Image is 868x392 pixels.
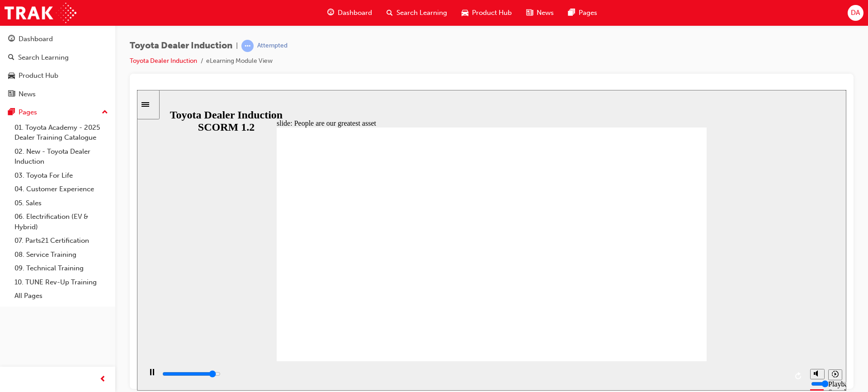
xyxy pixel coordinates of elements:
[19,34,53,44] div: Dashboard
[11,289,112,303] a: All Pages
[579,8,597,18] span: Pages
[472,8,512,18] span: Product Hub
[338,8,372,18] span: Dashboard
[674,290,732,298] input: volume
[851,8,860,18] span: DA
[19,89,36,99] div: News
[5,3,76,23] img: Trak
[462,7,468,19] span: car-icon
[11,196,112,210] a: 05. Sales
[11,275,112,289] a: 10. TUNE Rev-Up Training
[4,104,112,121] button: Pages
[206,56,273,66] li: eLearning Module View
[379,4,454,22] a: search-iconSearch Learning
[11,182,112,196] a: 04. Customer Experience
[11,261,112,275] a: 09. Technical Training
[4,29,112,104] button: DashboardSearch LearningProduct HubNews
[8,90,15,99] span: news-icon
[8,54,14,62] span: search-icon
[669,271,705,301] div: misc controls
[691,290,705,307] div: Playback Speed
[327,7,334,19] span: guage-icon
[691,279,705,290] button: Playback speed
[130,41,232,51] span: Toyota Dealer Induction
[396,8,447,18] span: Search Learning
[4,86,112,103] a: News
[11,210,112,234] a: 06. Electrification (EV & Hybrid)
[8,35,15,43] span: guage-icon
[241,40,254,52] span: learningRecordVerb_ATTEMPT-icon
[11,121,112,145] a: 01. Toyota Academy - 2025 Dealer Training Catalogue
[236,41,238,51] span: |
[11,248,112,262] a: 08. Service Training
[18,52,69,63] div: Search Learning
[568,7,575,19] span: pages-icon
[19,107,37,118] div: Pages
[5,271,669,301] div: playback controls
[11,234,112,248] a: 07. Parts21 Certification
[673,279,688,289] button: Mute (Ctrl+Alt+M)
[25,280,84,288] input: slide progress
[655,279,669,293] button: Replay (Ctrl+Alt+R)
[8,109,15,117] span: pages-icon
[848,5,863,21] button: DA
[454,4,519,22] a: car-iconProduct Hub
[561,4,604,22] a: pages-iconPages
[320,4,379,22] a: guage-iconDashboard
[8,72,15,80] span: car-icon
[130,57,197,65] a: Toyota Dealer Induction
[4,31,112,47] a: Dashboard
[4,67,112,84] a: Product Hub
[519,4,561,22] a: news-iconNews
[11,145,112,169] a: 02. New - Toyota Dealer Induction
[257,42,288,50] div: Attempted
[526,7,533,19] span: news-icon
[537,8,554,18] span: News
[11,169,112,183] a: 03. Toyota For Life
[99,374,106,385] span: prev-icon
[102,107,108,118] span: up-icon
[19,71,58,81] div: Product Hub
[4,49,112,66] a: Search Learning
[387,7,393,19] span: search-icon
[5,279,20,294] button: Pause (Ctrl+Alt+P)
